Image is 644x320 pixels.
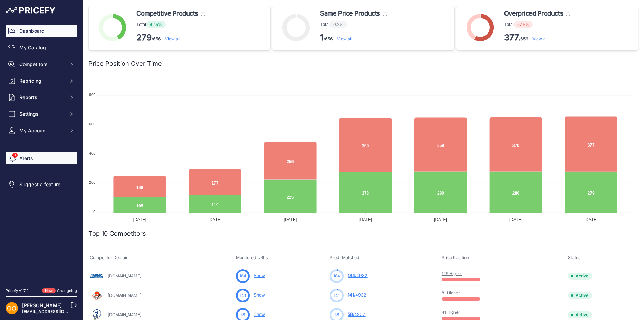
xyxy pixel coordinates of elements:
span: New [42,288,56,294]
span: 58 [334,312,339,318]
a: Show [254,292,265,298]
tspan: [DATE] [509,217,522,222]
tspan: [DATE] [209,217,222,222]
button: Repricing [6,75,77,87]
span: 184 [348,273,355,278]
span: Status [568,255,581,260]
span: Reports [19,94,65,101]
a: 58/4932 [348,312,365,317]
span: 42.5% [146,21,166,28]
span: My Account [19,127,65,134]
tspan: [DATE] [434,217,447,222]
img: Pricefy Logo [6,7,55,14]
button: Reports [6,91,77,104]
span: 184 [239,273,246,279]
p: /656 [320,32,387,43]
span: 141 [240,292,246,299]
a: View all [165,36,180,41]
tspan: [DATE] [585,217,598,222]
p: Total [136,21,205,28]
strong: 279 [136,32,152,43]
span: Active [568,311,592,318]
tspan: [DATE] [359,217,372,222]
a: 126 Higher [442,271,462,276]
span: 184 [333,273,340,279]
h2: Top 10 Competitors [88,229,146,238]
h2: Price Position Over Time [88,59,162,68]
a: 141/4932 [348,292,366,298]
span: 141 [334,292,340,299]
a: 41 Higher [442,310,460,315]
p: Total [320,21,387,28]
tspan: 0 [93,210,95,214]
span: 0.2% [330,21,347,28]
a: View all [337,36,352,41]
a: [DOMAIN_NAME] [108,312,141,317]
span: Active [568,292,592,299]
a: [EMAIL_ADDRESS][DOMAIN_NAME] [22,309,94,314]
span: Active [568,273,592,280]
a: [PERSON_NAME] [22,302,62,308]
strong: 377 [504,32,519,43]
span: Competitor Domain [90,255,128,260]
span: Repricing [19,77,65,84]
span: Overpriced Products [504,9,563,18]
a: My Catalog [6,41,77,54]
span: Monitored URLs [236,255,268,260]
span: Competitors [19,61,65,68]
button: Competitors [6,58,77,70]
a: Alerts [6,152,77,164]
a: Suggest a feature [6,178,77,191]
span: Prod. Matched [330,255,359,260]
a: [DOMAIN_NAME] [108,293,141,298]
span: Price Position [442,255,469,260]
span: 58 [240,312,245,318]
a: Dashboard [6,25,77,37]
p: Total [504,21,570,28]
a: Show [254,312,265,317]
a: View all [532,36,548,41]
button: Settings [6,108,77,120]
span: 58 [348,312,353,317]
tspan: 800 [89,93,95,97]
a: Changelog [57,288,77,293]
tspan: 200 [89,180,95,185]
nav: Sidebar [6,25,77,280]
a: 184/4932 [348,273,367,278]
span: Competitive Products [136,9,198,18]
tspan: 400 [89,151,95,156]
tspan: 600 [89,122,95,126]
span: Same Price Products [320,9,380,18]
span: Settings [19,111,65,117]
a: Show [254,273,265,278]
p: /656 [504,32,570,43]
a: [DOMAIN_NAME] [108,273,141,279]
p: /656 [136,32,205,43]
tspan: [DATE] [283,217,297,222]
a: 81 Higher [442,290,460,295]
span: 57.5% [514,21,533,28]
tspan: [DATE] [133,217,146,222]
span: 141 [348,292,354,298]
div: Pricefy v1.7.2 [6,288,29,294]
strong: 1 [320,32,324,43]
button: My Account [6,124,77,137]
